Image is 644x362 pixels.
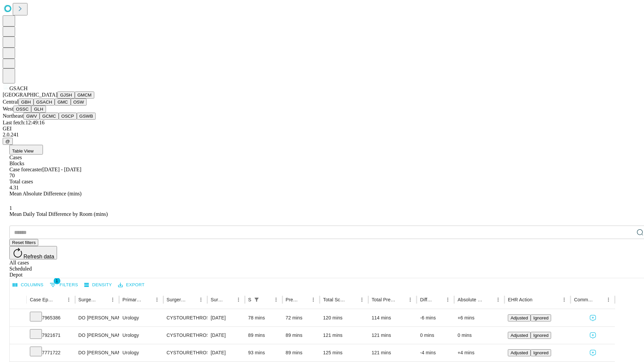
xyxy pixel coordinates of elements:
[9,179,33,184] span: Total cases
[511,350,528,355] span: Adjusted
[286,327,317,344] div: 89 mins
[211,327,241,344] div: [DATE]
[372,309,414,326] div: 114 mins
[9,239,38,246] button: Reset filters
[55,99,70,106] button: GMC
[9,191,82,196] span: Mean Absolute Difference (mins)
[64,295,73,304] button: Menu
[309,295,318,304] button: Menu
[262,295,271,304] button: Sort
[248,327,279,344] div: 89 mins
[13,330,23,342] button: Expand
[458,309,501,326] div: +6 mins
[23,254,54,259] span: Refresh data
[3,92,57,98] span: [GEOGRAPHIC_DATA]
[3,120,45,125] span: Last fetch: 12:49:16
[30,297,54,302] div: Case Epic Id
[559,295,569,304] button: Menu
[286,344,317,361] div: 89 mins
[3,132,641,138] div: 2.0.241
[224,295,234,304] button: Sort
[533,350,548,355] span: Ignored
[484,295,493,304] button: Sort
[9,167,42,172] span: Case forecaster
[9,85,28,91] span: GSACH
[323,327,365,344] div: 121 mins
[3,106,13,112] span: West
[11,280,45,290] button: Select columns
[348,295,357,304] button: Sort
[108,295,117,304] button: Menu
[13,312,23,324] button: Expand
[248,344,279,361] div: 93 mins
[59,113,77,120] button: OSCP
[286,297,299,302] div: Predicted In Room Duration
[9,246,57,259] button: Refresh data
[420,344,451,361] div: -4 mins
[9,185,19,190] span: 4.31
[511,315,528,320] span: Adjusted
[508,349,531,356] button: Adjusted
[508,314,531,321] button: Adjusted
[3,126,641,132] div: GEI
[252,295,261,304] div: 1 active filter
[252,295,261,304] button: Show filters
[5,139,10,144] span: @
[30,309,72,326] div: 7965386
[3,138,13,145] button: @
[122,327,160,344] div: Urology
[122,309,160,326] div: Urology
[286,309,317,326] div: 72 mins
[77,113,96,120] button: GSWB
[40,113,59,120] button: GCMC
[372,344,414,361] div: 121 mins
[78,297,98,302] div: Surgeon Name
[167,344,204,361] div: CYSTOURETHROSCOPY [MEDICAL_DATA] WITH [MEDICAL_DATA] AND [MEDICAL_DATA] INSERTION
[71,99,87,106] button: OSW
[211,297,224,302] div: Surgery Date
[30,327,72,344] div: 7921671
[78,344,116,361] div: DO [PERSON_NAME]
[152,295,162,304] button: Menu
[396,295,406,304] button: Sort
[42,167,81,172] span: [DATE] - [DATE]
[458,327,501,344] div: 0 mins
[75,92,94,99] button: GMCM
[143,295,152,304] button: Sort
[211,344,241,361] div: [DATE]
[508,332,531,339] button: Adjusted
[3,113,23,119] span: Northeast
[48,280,80,290] button: Show filters
[196,295,206,304] button: Menu
[531,314,551,321] button: Ignored
[420,297,433,302] div: Difference
[187,295,196,304] button: Sort
[443,295,452,304] button: Menu
[533,315,548,320] span: Ignored
[30,344,72,361] div: 7771722
[116,280,146,290] button: Export
[9,145,43,155] button: Table View
[533,333,548,338] span: Ignored
[13,106,32,113] button: OSSC
[299,295,309,304] button: Sort
[13,347,23,359] button: Expand
[493,295,503,304] button: Menu
[23,113,40,120] button: GWV
[83,280,114,290] button: Density
[78,309,116,326] div: DO [PERSON_NAME]
[531,332,551,339] button: Ignored
[323,309,365,326] div: 120 mins
[420,327,451,344] div: 0 mins
[531,349,551,356] button: Ignored
[372,327,414,344] div: 121 mins
[211,309,241,326] div: [DATE]
[122,297,142,302] div: Primary Service
[55,295,64,304] button: Sort
[511,333,528,338] span: Adjusted
[594,295,604,304] button: Sort
[248,297,251,302] div: Scheduled In Room Duration
[9,205,12,211] span: 1
[234,295,243,304] button: Menu
[9,173,15,178] span: 70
